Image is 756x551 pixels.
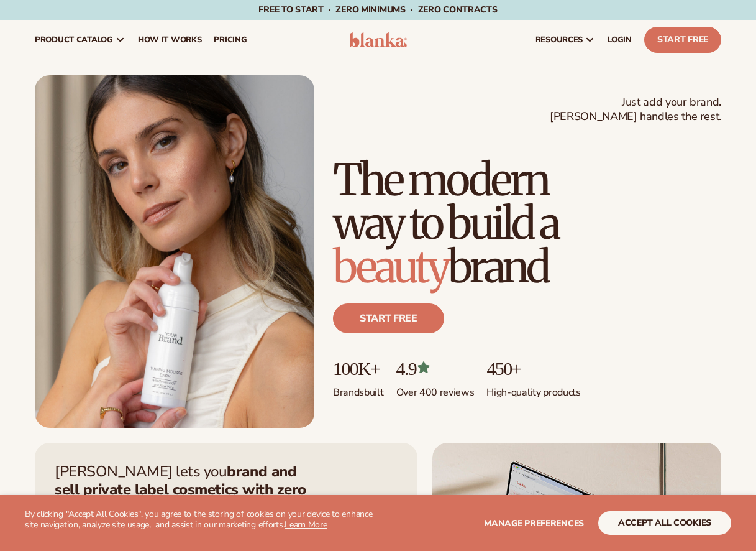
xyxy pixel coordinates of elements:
button: accept all cookies [598,511,731,535]
p: By clicking "Accept All Cookies", you agree to the storing of cookies on your device to enhance s... [25,509,378,530]
h1: The modern way to build a brand [333,158,721,289]
p: Brands built [333,379,384,399]
span: pricing [214,35,247,45]
img: logo [349,32,408,47]
a: How It Works [132,20,208,60]
a: Start free [333,303,444,333]
span: Manage preferences [484,517,584,529]
span: LOGIN [608,35,632,45]
img: Female holding tanning mousse. [35,75,314,428]
span: beauty [333,239,448,294]
span: resources [535,35,583,45]
a: resources [529,20,601,60]
a: Start Free [644,27,721,53]
p: Over 400 reviews [396,379,475,399]
span: How It Works [138,35,202,45]
p: 4.9 [396,358,475,379]
span: Just add your brand. [PERSON_NAME] handles the rest. [550,95,721,124]
p: 100K+ [333,358,384,379]
a: product catalog [29,20,132,60]
button: Manage preferences [484,511,584,535]
span: Free to start · ZERO minimums · ZERO contracts [258,4,497,16]
p: [PERSON_NAME] lets you —zero inventory, zero upfront costs, and we handle fulfillment for you. [55,463,322,534]
p: 450+ [486,358,580,379]
a: Learn More [285,519,327,530]
p: High-quality products [486,379,580,399]
span: product catalog [35,35,113,45]
a: LOGIN [601,20,638,60]
a: pricing [207,20,253,60]
strong: brand and sell private label cosmetics with zero hassle [55,461,306,517]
